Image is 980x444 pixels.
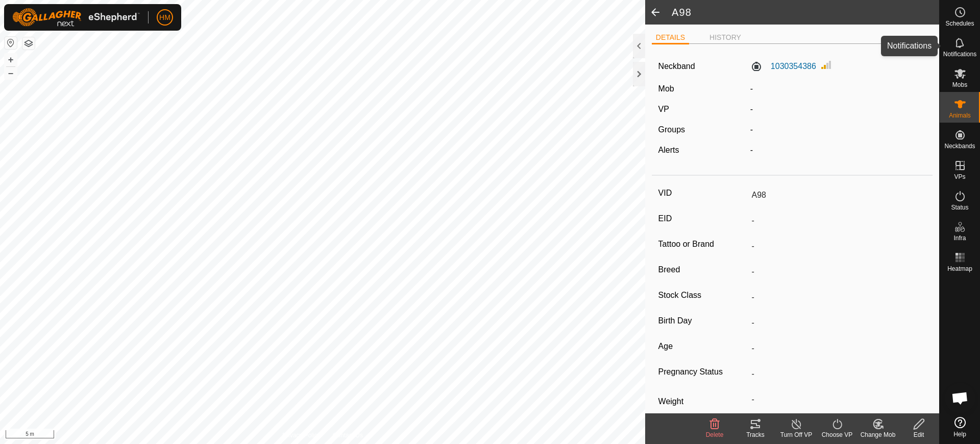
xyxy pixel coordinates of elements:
[658,125,685,134] label: Groups
[750,105,753,113] app-display-virtual-paddock-transition: -
[953,431,966,437] span: Help
[658,314,748,328] label: Birth Day
[944,143,975,149] span: Neckbands
[672,6,939,18] h2: A98
[706,431,724,438] span: Delete
[12,8,140,27] img: Gallagher Logo
[857,430,898,439] div: Change Mob
[5,54,17,66] button: +
[658,340,748,353] label: Age
[947,266,972,272] span: Heatmap
[945,20,974,27] span: Schedules
[750,60,816,73] label: 1030354386
[658,60,695,73] label: Neckband
[952,82,967,88] span: Mobs
[940,413,980,441] a: Help
[898,430,939,439] div: Edit
[5,37,17,49] button: Reset Map
[746,124,930,136] div: -
[953,235,966,241] span: Infra
[735,430,776,439] div: Tracks
[658,212,748,225] label: EID
[658,84,674,93] label: Mob
[159,12,170,23] span: HM
[746,144,930,156] div: -
[705,32,745,43] li: HISTORY
[954,174,965,180] span: VPs
[949,112,971,119] span: Animals
[5,67,17,79] button: –
[658,238,748,251] label: Tattoo or Brand
[658,263,748,276] label: Breed
[22,37,35,50] button: Map Layers
[750,84,753,93] span: -
[776,430,817,439] div: Turn Off VP
[945,383,975,413] div: Open chat
[652,32,689,44] li: DETAILS
[951,204,968,211] span: Status
[817,430,857,439] div: Choose VP
[658,146,679,154] label: Alerts
[658,391,748,412] label: Weight
[658,289,748,302] label: Stock Class
[658,105,669,113] label: VP
[943,51,976,57] span: Notifications
[333,431,363,440] a: Contact Us
[658,365,748,379] label: Pregnancy Status
[658,186,748,200] label: VID
[282,431,321,440] a: Privacy Policy
[820,59,832,71] img: Signal strength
